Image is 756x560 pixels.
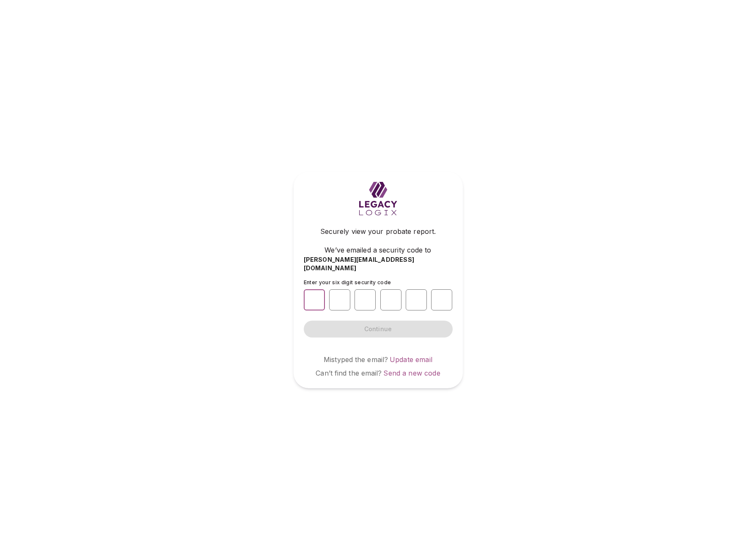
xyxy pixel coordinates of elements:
[383,369,440,377] a: Send a new code
[324,355,388,364] span: Mistyped the email?
[390,355,432,364] a: Update email
[324,245,431,255] span: We’ve emailed a security code to
[320,226,436,236] span: Securely view your probate report.
[304,279,391,285] span: Enter your six digit security code
[316,369,382,377] span: Can’t find the email?
[304,255,453,272] span: [PERSON_NAME][EMAIL_ADDRESS][DOMAIN_NAME]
